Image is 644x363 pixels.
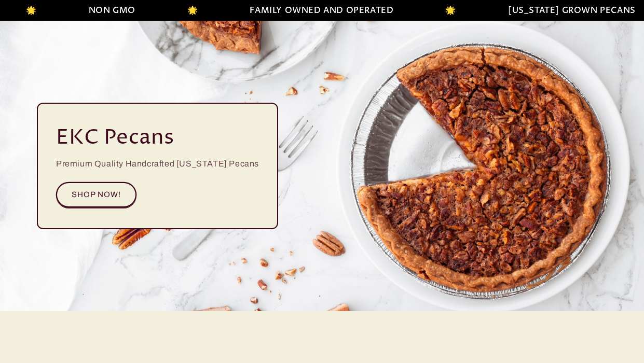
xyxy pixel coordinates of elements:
a: SHOP NOW! [56,182,136,207]
li: NON GMO [87,3,133,18]
li: 🌟 [24,3,35,18]
li: FAMILY OWNED AND OPERATED [248,3,392,18]
li: 🌟 [444,3,455,18]
p: Premium Quality Handcrafted [US_STATE] Pecans [56,157,259,172]
h2: EKC Pecans [56,124,174,151]
li: [US_STATE] GROWN PECANS [506,3,634,18]
li: 🌟 [186,3,197,18]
